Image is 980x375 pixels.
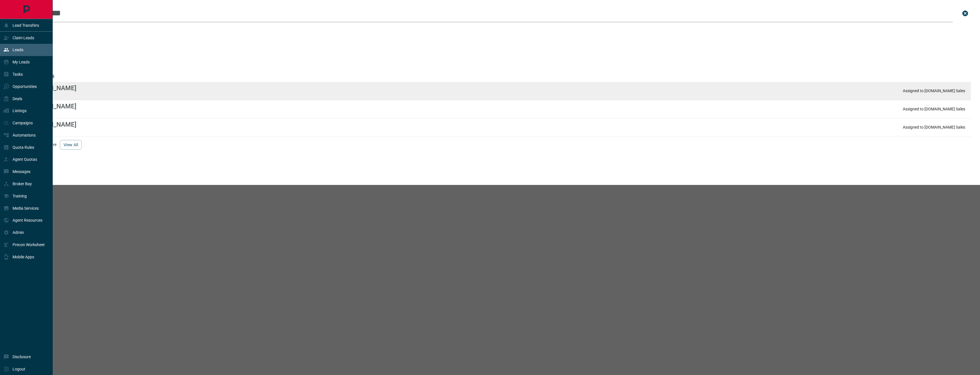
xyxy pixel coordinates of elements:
[60,140,82,150] button: view all
[959,8,971,19] button: close search bar
[22,26,971,30] h3: name matches
[22,160,971,164] h3: id matches
[903,107,965,111] p: Assigned to [DOMAIN_NAME] Sales
[22,50,971,54] h3: email matches
[903,125,965,129] p: Assigned to [DOMAIN_NAME] Sales
[903,88,965,93] p: Assigned to [DOMAIN_NAME] Sales
[22,74,971,79] h3: phone matches
[22,137,971,153] div: ...and 498 more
